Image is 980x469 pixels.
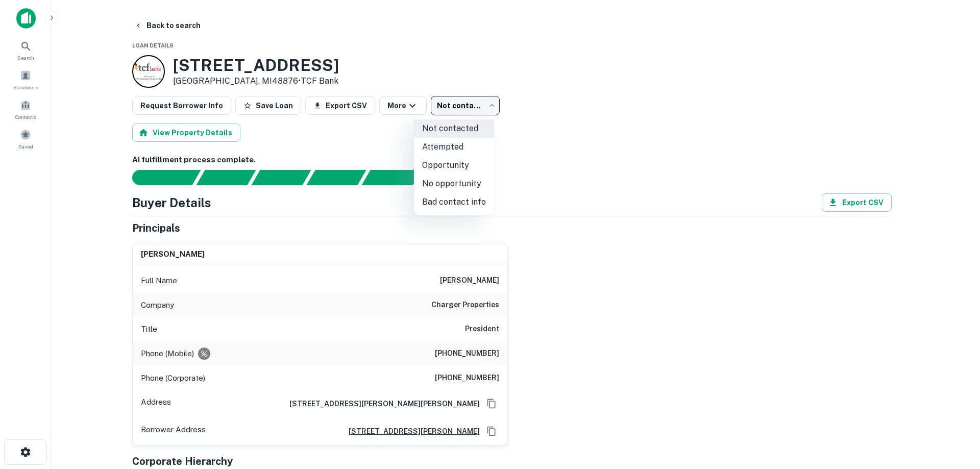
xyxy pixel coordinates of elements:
[414,119,494,138] li: Not contacted
[414,138,494,156] li: Attempted
[414,156,494,175] li: Opportunity
[414,175,494,193] li: No opportunity
[414,193,494,211] li: Bad contact info
[929,387,980,436] iframe: Chat Widget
